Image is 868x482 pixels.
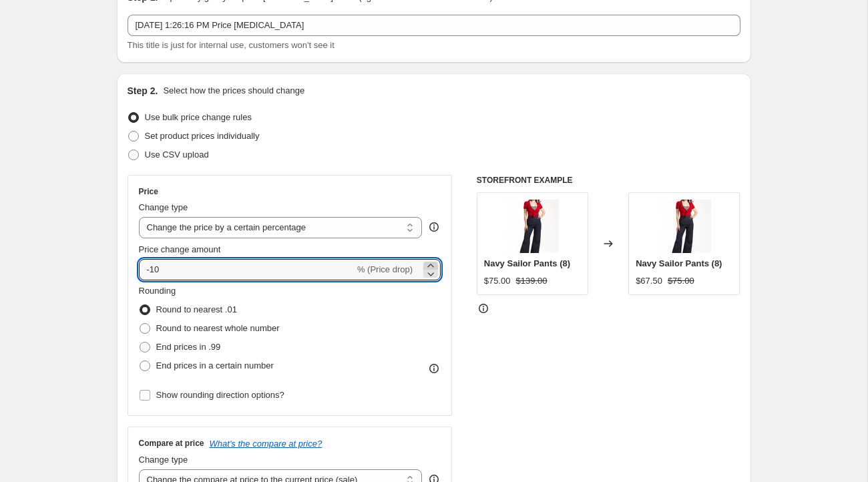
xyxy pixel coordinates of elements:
input: -15 [139,259,355,280]
span: Change type [139,455,188,465]
span: % (Price drop) [357,264,413,274]
span: $139.00 [516,276,548,286]
span: End prices in .99 [156,342,221,352]
img: sailor_top_and_pants_copy_80x.jpg [658,200,711,253]
span: Rounding [139,286,176,296]
span: Navy Sailor Pants (8) [636,258,722,268]
h2: Step 2. [128,84,158,97]
span: Round to nearest whole number [156,323,280,333]
input: 30% off holiday sale [128,15,740,36]
span: Round to nearest .01 [156,304,237,314]
span: $75.00 [484,276,511,286]
span: This title is just for internal use, customers won't see it [128,40,335,50]
span: End prices in a certain number [156,360,274,371]
span: Show rounding direction options? [156,390,284,400]
div: help [427,220,441,234]
img: sailor_top_and_pants_copy_80x.jpg [505,200,559,253]
span: Use CSV upload [145,150,209,160]
span: Change type [139,202,188,212]
span: Price change amount [139,244,221,254]
span: $67.50 [636,276,662,286]
h6: STOREFRONT EXAMPLE [477,175,740,186]
span: Use bulk price change rules [145,112,252,122]
h3: Compare at price [139,438,204,449]
button: What's the compare at price? [210,439,322,449]
h3: Price [139,186,158,197]
span: Navy Sailor Pants (8) [484,258,570,268]
span: $75.00 [668,276,694,286]
p: Select how the prices should change [163,84,304,97]
span: Set product prices individually [145,131,260,141]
